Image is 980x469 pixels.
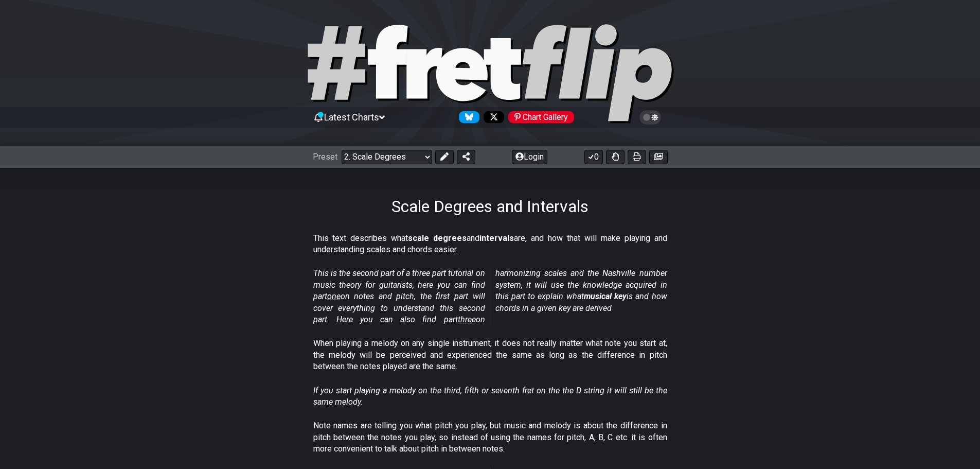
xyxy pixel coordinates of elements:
span: Preset [313,152,337,162]
em: This is the second part of a three part tutorial on music theory for guitarists, here you can fin... [313,268,667,324]
h1: Scale Degrees and Intervals [391,197,589,216]
strong: musical key [584,291,627,301]
p: When playing a melody on any single instrument, it does not really matter what note you start at,... [313,338,667,372]
div: Chart Gallery [508,111,574,123]
p: Note names are telling you what pitch you play, but music and melody is about the difference in p... [313,420,667,455]
a: Follow #fretflip at X [479,111,504,123]
button: Login [512,150,547,164]
button: 0 [584,150,603,164]
em: If you start playing a melody on the third, fifth or seventh fret on the the D string it will sti... [313,386,667,407]
button: Print [628,150,646,164]
a: Follow #fretflip at Bluesky [455,111,479,123]
a: #fretflip at Pinterest [504,111,574,123]
span: Latest Charts [324,112,379,123]
select: Preset [342,150,432,164]
button: Create image [649,150,668,164]
strong: intervals [479,233,514,243]
p: This text describes what and are, and how that will make playing and understanding scales and cho... [313,233,667,256]
button: Edit Preset [435,150,454,164]
span: one [327,291,341,301]
span: Toggle light / dark theme [645,113,656,122]
button: Toggle Dexterity for all fretkits [606,150,625,164]
button: Share Preset [457,150,475,164]
strong: scale degrees [408,233,467,243]
span: three [458,315,476,324]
